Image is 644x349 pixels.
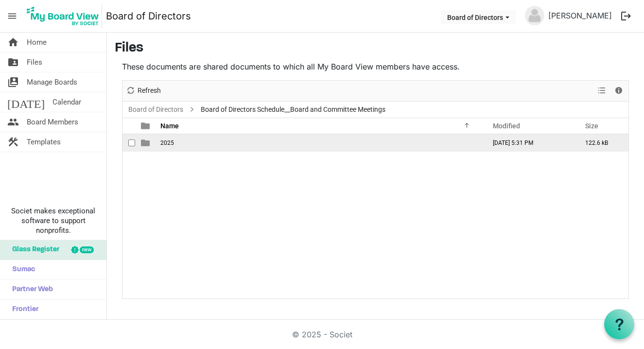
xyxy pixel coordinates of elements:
[27,52,42,72] span: Files
[115,40,636,57] h3: Files
[124,85,163,97] button: Refresh
[7,33,19,52] span: home
[483,134,575,152] td: September 16, 2025 5:31 PM column header Modified
[52,92,81,112] span: Calendar
[137,85,162,97] span: Refresh
[7,280,53,299] span: Partner Web
[7,240,59,260] span: Glass Register
[135,134,157,152] td: is template cell column header type
[544,6,616,25] a: [PERSON_NAME]
[7,72,19,92] span: switch_account
[292,330,352,339] a: © 2025 - Societ
[7,132,19,152] span: construction
[27,132,61,152] span: Templates
[80,246,94,253] div: new
[7,260,35,279] span: Sumac
[24,4,106,28] a: My Board View Logo
[27,33,47,52] span: Home
[610,81,627,101] div: Details
[585,122,598,130] span: Size
[525,6,544,25] img: no-profile-picture.svg
[27,72,77,92] span: Manage Boards
[7,92,45,112] span: [DATE]
[594,81,610,101] div: View
[122,81,164,101] div: Refresh
[616,6,636,26] button: logout
[612,85,626,97] button: Details
[441,10,516,24] button: Board of Directors dropdownbutton
[493,122,520,130] span: Modified
[7,300,38,319] span: Frontier
[7,112,19,132] span: people
[596,85,608,97] button: View dropdownbutton
[7,52,19,72] span: folder_shared
[575,134,628,152] td: 122.6 kB is template cell column header Size
[160,122,179,130] span: Name
[122,134,135,152] td: checkbox
[24,4,102,28] img: My Board View Logo
[3,7,21,25] span: menu
[4,206,102,235] span: Societ makes exceptional software to support nonprofits.
[122,61,629,72] p: These documents are shared documents to which all My Board View members have access.
[160,140,174,146] span: 2025
[27,112,78,132] span: Board Members
[126,104,185,116] a: Board of Directors
[199,104,387,116] span: Board of Directors Schedule__Board and Committee Meetings
[106,6,191,26] a: Board of Directors
[157,134,483,152] td: 2025 is template cell column header Name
